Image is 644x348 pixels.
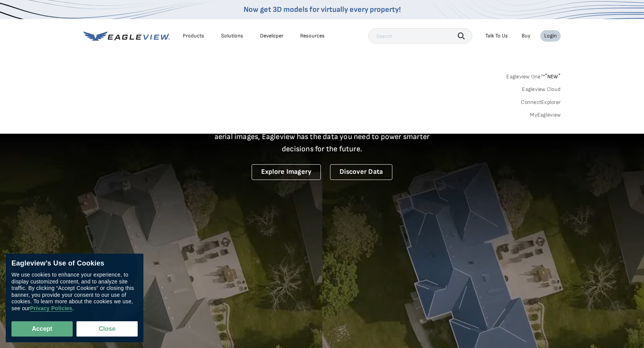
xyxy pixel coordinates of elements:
[530,112,561,118] a: MyEagleview
[11,259,138,268] div: Eagleview’s Use of Cookies
[76,321,138,337] button: Close
[30,305,72,312] a: Privacy Policies
[244,5,401,14] a: Now get 3D models for virtually every property!
[485,32,508,39] div: Talk To Us
[522,86,561,93] a: Eagleview Cloud
[545,73,561,80] span: NEW
[544,32,557,39] div: Login
[183,32,204,39] div: Products
[521,99,561,106] a: ConnectExplorer
[11,272,138,312] div: We use cookies to enhance your experience, to display customized content, and to analyze site tra...
[260,32,283,39] a: Developer
[205,118,439,155] p: A new era starts here. Built on more than 3.5 billion high-resolution aerial images, Eagleview ha...
[252,164,321,180] a: Explore Imagery
[300,32,325,39] div: Resources
[330,164,392,180] a: Discover Data
[11,321,73,337] button: Accept
[221,32,243,39] div: Solutions
[522,32,530,39] a: Buy
[506,71,561,80] a: Eagleview One™*NEW*
[368,28,472,44] input: Search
